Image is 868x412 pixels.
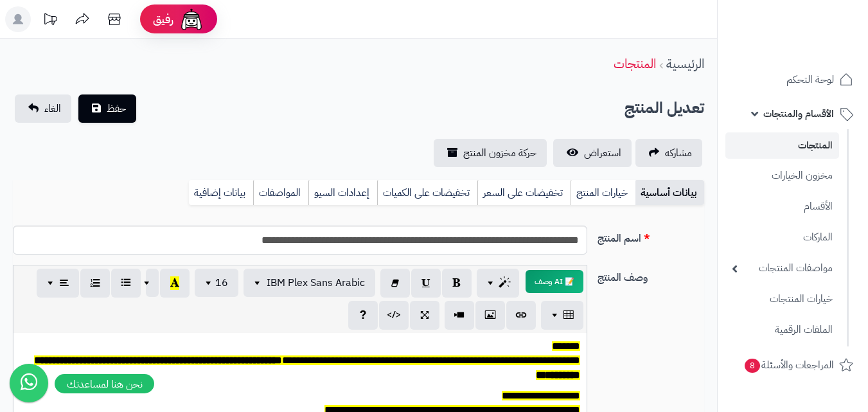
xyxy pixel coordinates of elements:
a: المنتجات [725,132,839,159]
span: الأقسام والمنتجات [763,105,834,123]
a: الأقسام [725,193,839,220]
img: logo-2.png [781,32,856,59]
label: وصف المنتج [592,265,709,285]
span: حفظ [107,101,126,116]
span: 8 [745,359,760,373]
a: الملفات الرقمية [725,316,839,344]
span: الغاء [44,101,61,116]
h2: تعديل المنتج [624,95,704,121]
button: 📝 AI وصف [526,270,583,293]
span: حركة مخزون المنتج [463,145,536,161]
label: اسم المنتج [592,226,709,246]
a: المنتجات [614,54,656,73]
span: 16 [215,275,228,291]
a: لوحة التحكم [725,64,860,95]
a: المراجعات والأسئلة8 [725,350,860,381]
a: بيانات إضافية [189,180,253,206]
a: تحديثات المنصة [34,6,66,35]
a: حركة مخزون المنتج [434,139,547,167]
a: استعراض [553,139,632,167]
a: مواصفات المنتجات [725,255,839,282]
a: الماركات [725,224,839,251]
a: بيانات أساسية [635,180,704,206]
span: لوحة التحكم [786,71,834,89]
a: الغاء [15,94,71,123]
a: إعدادات السيو [308,180,377,206]
img: ai-face.png [179,6,204,32]
a: تخفيضات على السعر [477,180,571,206]
span: المراجعات والأسئلة [743,356,834,374]
a: خيارات المنتج [571,180,635,206]
span: IBM Plex Sans Arabic [267,275,365,291]
a: مشاركه [635,139,702,167]
button: IBM Plex Sans Arabic [244,269,375,297]
span: مشاركه [665,145,692,161]
a: الرئيسية [666,54,704,73]
button: حفظ [78,94,136,123]
a: تخفيضات على الكميات [377,180,477,206]
a: المواصفات [253,180,308,206]
a: خيارات المنتجات [725,285,839,313]
span: استعراض [584,145,621,161]
a: مخزون الخيارات [725,162,839,190]
button: 16 [195,269,238,297]
span: رفيق [153,12,173,27]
